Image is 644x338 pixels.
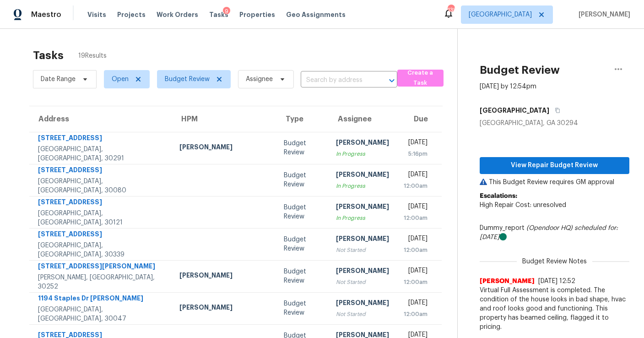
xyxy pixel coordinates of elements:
i: scheduled for: [DATE] [480,225,618,240]
span: 19 Results [78,51,107,60]
div: [GEOGRAPHIC_DATA], [GEOGRAPHIC_DATA], 30080 [38,177,165,195]
div: [PERSON_NAME] [179,142,269,154]
div: In Progress [336,213,389,223]
div: 12:00am [404,310,428,319]
div: 12:00am [404,181,428,191]
span: High Repair Cost: unresolved [480,202,566,208]
div: [STREET_ADDRESS] [38,165,165,177]
div: [PERSON_NAME] [336,202,389,213]
div: [DATE] [404,202,428,213]
span: Geo Assignments [286,10,346,19]
div: [PERSON_NAME], [GEOGRAPHIC_DATA], 30252 [38,273,165,291]
button: Create a Task [397,70,443,87]
button: Copy Address [549,102,562,119]
div: In Progress [336,149,389,158]
div: [GEOGRAPHIC_DATA], [GEOGRAPHIC_DATA], 30121 [38,209,165,227]
div: [STREET_ADDRESS] [38,133,165,145]
div: [PERSON_NAME] [179,303,269,314]
span: Create a Task [402,68,438,89]
div: [DATE] [404,138,428,149]
div: 12:00am [404,278,428,287]
div: [DATE] [404,234,428,245]
div: Not Started [336,245,389,255]
th: Due [396,106,442,132]
div: 5:16pm [404,149,428,158]
div: Not Started [336,310,389,319]
span: Open [112,75,129,84]
b: Escalations: [480,193,517,199]
div: [GEOGRAPHIC_DATA], [GEOGRAPHIC_DATA], 30291 [38,145,165,163]
span: [PERSON_NAME] [480,277,535,286]
div: [GEOGRAPHIC_DATA], [GEOGRAPHIC_DATA], 30339 [38,241,165,259]
div: [PERSON_NAME] [179,271,269,282]
span: [GEOGRAPHIC_DATA] [469,10,532,19]
span: Tasks [209,11,228,18]
div: Dummy_report [480,224,629,242]
th: Type [276,106,329,132]
span: Budget Review Notes [517,257,592,266]
span: [DATE] 12:52 [538,278,575,284]
span: [PERSON_NAME] [575,10,630,19]
div: [GEOGRAPHIC_DATA], [GEOGRAPHIC_DATA], 30047 [38,305,165,323]
div: [GEOGRAPHIC_DATA], GA 30294 [480,119,629,128]
th: HPM [172,106,276,132]
div: [PERSON_NAME] [336,266,389,278]
h5: [GEOGRAPHIC_DATA] [480,106,549,115]
span: Projects [117,10,146,19]
div: [PERSON_NAME] [336,138,389,149]
i: (Opendoor HQ) [526,225,573,231]
div: Budget Review [284,267,321,285]
span: View Repair Budget Review [487,160,622,171]
span: Work Orders [157,10,198,19]
div: 12:00am [404,213,428,223]
th: Assignee [329,106,396,132]
h2: Tasks [33,51,64,60]
span: Virtual Full Assessment is completed. The condition of the house looks in bad shape, hvac and roo... [480,286,629,332]
h2: Budget Review [480,65,560,75]
div: [DATE] [404,266,428,278]
span: Assignee [246,75,273,84]
div: [PERSON_NAME] [336,170,389,181]
button: View Repair Budget Review [480,157,629,174]
p: This Budget Review requires GM approval [480,178,629,187]
span: Visits [87,10,106,19]
div: Budget Review [284,299,321,317]
div: [DATE] [404,170,428,181]
div: [DATE] [404,298,428,310]
div: 138 [448,5,454,15]
div: Budget Review [284,171,321,189]
div: [PERSON_NAME] [336,298,389,310]
div: 1194 Staples Dr [PERSON_NAME] [38,294,165,305]
div: 9 [223,7,230,16]
div: [DATE] by 12:54pm [480,82,536,91]
div: Not Started [336,278,389,287]
div: 12:00am [404,245,428,255]
div: Budget Review [284,235,321,253]
div: [STREET_ADDRESS][PERSON_NAME] [38,262,165,273]
span: Date Range [41,75,76,84]
div: [PERSON_NAME] [336,234,389,245]
div: Budget Review [284,139,321,157]
input: Search by address [301,73,372,87]
div: Budget Review [284,203,321,221]
span: Properties [239,10,275,19]
button: Open [385,74,398,87]
span: Maestro [31,10,61,19]
th: Address [29,106,172,132]
span: Budget Review [165,75,210,84]
div: [STREET_ADDRESS] [38,229,165,241]
div: In Progress [336,181,389,191]
div: [STREET_ADDRESS] [38,197,165,209]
